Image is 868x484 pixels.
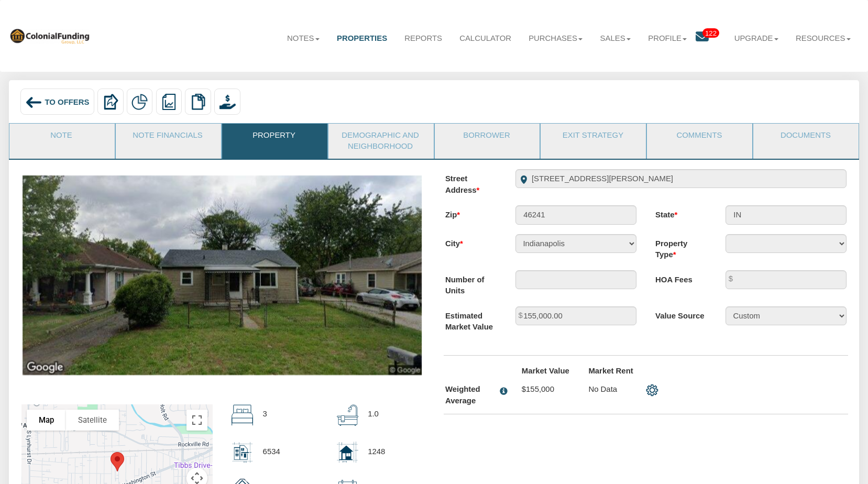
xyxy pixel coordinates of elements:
[102,94,118,110] img: export.svg
[9,124,114,150] a: Note
[23,175,422,375] img: 575106
[232,442,253,463] img: lot_size.svg
[640,25,696,52] a: Profile
[106,448,128,476] div: Marker
[328,124,433,159] a: Demographic and Neighborhood
[328,25,395,52] a: Properties
[232,404,253,426] img: beds.svg
[368,442,385,461] p: 1248
[520,25,591,52] a: Purchases
[263,442,280,461] p: 6534
[646,306,716,322] label: Value Source
[278,25,328,52] a: Notes
[787,25,859,52] a: Resources
[27,410,66,431] button: Show street map
[116,124,220,150] a: Note Financials
[219,94,236,110] img: purchase_offer.png
[436,234,506,250] label: City
[753,124,858,150] a: Documents
[588,384,636,395] p: No Data
[190,94,206,110] img: copy.png
[522,384,569,395] p: $155,000
[435,124,539,150] a: Borrower
[696,25,726,53] a: 122
[263,404,267,424] p: 3
[66,410,119,431] button: Show satellite imagery
[445,384,496,406] div: Weighted Average
[512,366,579,377] label: Market Value
[337,404,358,426] img: bath.svg
[702,28,719,38] span: 122
[647,124,751,150] a: Comments
[646,234,716,261] label: Property Type
[25,94,42,111] img: back_arrow_left_icon.svg
[591,25,640,52] a: Sales
[161,94,177,110] img: reports.png
[131,94,148,110] img: partial.png
[186,410,207,431] button: Toggle fullscreen view
[222,124,326,150] a: Property
[579,366,646,377] label: Market Rent
[726,25,787,52] a: Upgrade
[436,306,506,333] label: Estimated Market Value
[436,270,506,297] label: Number of Units
[451,25,520,52] a: Calculator
[646,205,716,221] label: State
[337,442,358,463] img: home_size.svg
[436,205,506,221] label: Zip
[646,384,658,397] img: settings.png
[396,25,451,52] a: Reports
[45,97,89,106] span: To Offers
[436,169,506,196] label: Street Address
[646,270,716,286] label: HOA Fees
[9,27,90,44] img: 569736
[368,404,379,424] p: 1.0
[541,124,645,150] a: Exit Strategy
